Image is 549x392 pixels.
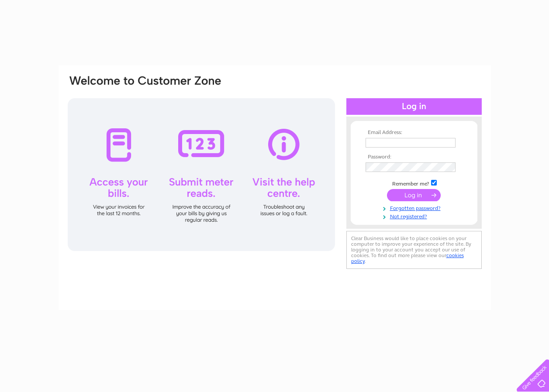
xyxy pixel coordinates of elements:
[366,203,465,212] a: Forgotten password?
[346,231,482,269] div: Clear Business would like to place cookies on your computer to improve your experience of the sit...
[366,212,465,220] a: Not registered?
[363,130,465,136] th: Email Address:
[387,189,441,201] input: Submit
[351,252,464,264] a: cookies policy
[363,154,465,160] th: Password:
[363,179,465,187] td: Remember me?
